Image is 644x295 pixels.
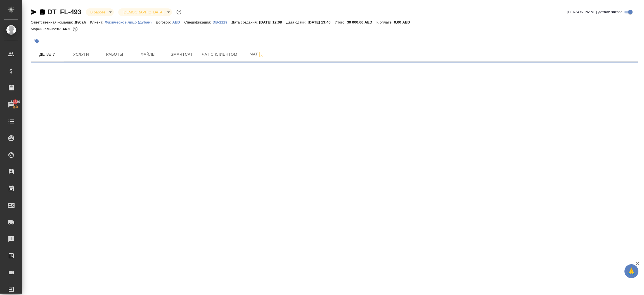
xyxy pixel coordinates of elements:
p: DB-1129 [213,20,232,24]
div: В работе [118,8,172,16]
span: Чат с клиентом [202,51,237,58]
span: [PERSON_NAME] детали заказа [567,9,622,15]
span: Работы [101,51,128,58]
span: Smartcat [168,51,195,58]
p: Договор: [156,20,172,24]
p: 30 000,00 AED [347,20,377,24]
button: Добавить тэг [31,35,43,47]
p: К оплате: [377,20,394,24]
a: DB-1129 [213,20,232,24]
p: Физическое лицо (Дубаи) [105,20,156,24]
span: Чат [244,51,271,58]
p: Дата сдачи: [286,20,308,24]
a: AED [172,20,184,24]
p: Маржинальность: [31,27,63,31]
button: Скопировать ссылку для ЯМессенджера [31,9,37,15]
span: Услуги [68,51,94,58]
a: Физическое лицо (Дубаи) [105,20,156,24]
p: Клиент: [90,20,105,24]
span: Файлы [135,51,162,58]
p: Дата создания: [232,20,259,24]
p: [DATE] 12:08 [259,20,286,24]
button: В работе [89,10,107,15]
button: 16440.50 AED; [72,25,79,33]
p: Дубай [75,20,90,24]
p: 0,00 AED [394,20,414,24]
div: В работе [86,8,114,16]
span: 🙏 [627,265,636,277]
span: Детали [34,51,61,58]
span: 14239 [7,99,23,105]
button: 🙏 [624,264,638,278]
svg: Подписаться [258,51,265,58]
a: 14239 [1,98,21,112]
a: DT_FL-493 [48,8,81,16]
p: 44% [63,27,71,31]
p: AED [172,20,184,24]
button: [DEMOGRAPHIC_DATA] [121,10,165,15]
button: Скопировать ссылку [39,9,46,15]
p: Ответственная команда: [31,20,75,24]
p: [DATE] 13:46 [308,20,335,24]
p: Итого: [335,20,347,24]
p: Спецификация: [184,20,212,24]
button: Доп статусы указывают на важность/срочность заказа [175,8,183,16]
